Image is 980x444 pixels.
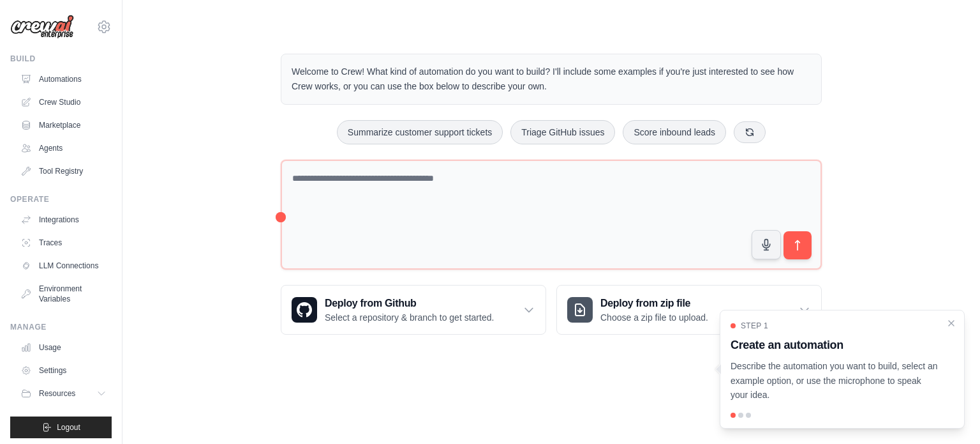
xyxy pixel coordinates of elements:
a: Traces [15,233,112,253]
a: Integrations [15,210,112,230]
h3: Deploy from Github [325,296,494,311]
button: Resources [15,383,112,404]
a: Tool Registry [15,161,112,181]
span: Step 1 [741,321,768,331]
a: Automations [15,69,112,89]
button: Summarize customer support tickets [337,120,503,144]
a: LLM Connections [15,256,112,276]
span: Logout [57,422,80,433]
div: Build [10,54,112,64]
img: Logo [10,15,74,39]
h3: Deploy from zip file [600,296,708,311]
div: Manage [10,322,112,332]
p: Welcome to Crew! What kind of automation do you want to build? I'll include some examples if you'... [292,65,811,94]
a: Settings [15,360,112,381]
a: Usage [15,337,112,358]
p: Choose a zip file to upload. [600,311,708,324]
a: Environment Variables [15,279,112,309]
button: Logout [10,417,112,438]
h3: Create an automation [731,336,939,354]
a: Agents [15,138,112,158]
button: Triage GitHub issues [510,120,615,144]
a: Marketplace [15,115,112,135]
p: Select a repository & branch to get started. [325,311,494,324]
a: Crew Studio [15,92,112,112]
button: Close walkthrough [946,318,956,328]
button: Score inbound leads [623,120,726,144]
p: Describe the automation you want to build, select an example option, or use the microphone to spe... [731,359,939,402]
div: Operate [10,194,112,204]
span: Resources [39,388,75,399]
